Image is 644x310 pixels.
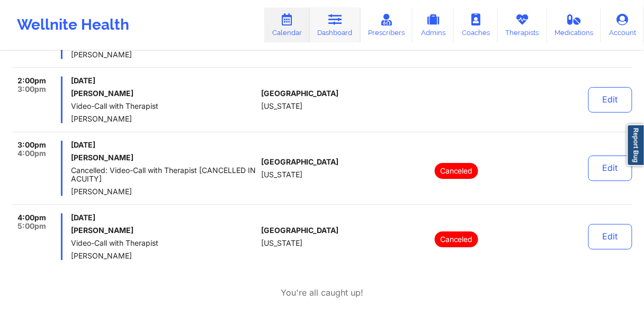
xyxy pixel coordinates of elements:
span: Video-Call with Therapist [71,239,257,247]
p: Canceled [435,231,478,247]
span: [GEOGRAPHIC_DATA] [261,226,338,235]
span: [PERSON_NAME] [71,252,257,260]
a: Account [601,7,644,42]
span: [DATE] [71,213,257,222]
span: Cancelled: Video-Call with Therapist [CANCELLED IN ACUITY] [71,166,257,183]
a: Report Bug [627,124,644,166]
span: [DATE] [71,141,257,149]
span: [PERSON_NAME] [71,115,257,123]
span: [DATE] [71,76,257,85]
span: [US_STATE] [261,239,302,247]
span: 3:00pm [17,141,46,149]
span: [GEOGRAPHIC_DATA] [261,89,338,98]
a: Coaches [454,7,498,42]
span: Video-Call with Therapist [71,102,257,110]
a: Admins [413,7,454,42]
a: Therapists [498,7,547,42]
button: Edit [588,87,632,113]
h6: [PERSON_NAME] [71,89,257,98]
a: Prescribers [361,7,413,42]
button: Edit [588,156,632,181]
span: [GEOGRAPHIC_DATA] [261,158,338,166]
span: 4:00pm [17,213,46,222]
a: Medications [547,7,602,42]
a: Dashboard [310,7,361,42]
span: 2:00pm [17,76,46,85]
span: 4:00pm [17,149,46,158]
span: 5:00pm [17,222,46,230]
span: [PERSON_NAME] [71,50,257,59]
p: Canceled [435,163,478,179]
h6: [PERSON_NAME] [71,153,257,162]
p: You're all caught up! [281,287,363,299]
h6: [PERSON_NAME] [71,226,257,235]
a: Calendar [264,7,310,42]
span: 3:00pm [17,85,46,93]
span: [PERSON_NAME] [71,187,257,196]
span: [US_STATE] [261,102,302,110]
span: [US_STATE] [261,170,302,179]
button: Edit [588,224,632,249]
